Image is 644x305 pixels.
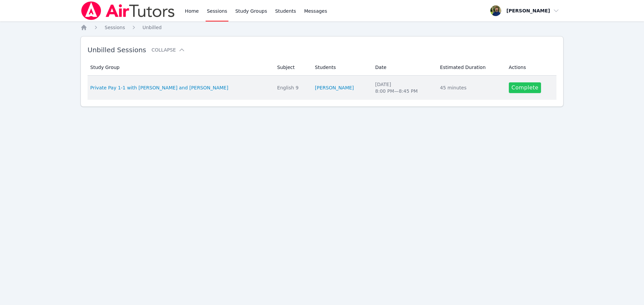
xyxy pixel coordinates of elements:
a: Private Pay 1-1 with [PERSON_NAME] and [PERSON_NAME] [90,84,228,91]
span: Unbilled Sessions [88,46,146,54]
a: [PERSON_NAME] [315,84,354,91]
th: Estimated Duration [436,59,505,76]
span: Sessions [105,25,125,30]
span: Messages [304,8,327,14]
a: Complete [509,82,541,93]
th: Students [311,59,371,76]
div: English 9 [277,84,307,91]
div: 45 minutes [440,84,501,91]
img: Air Tutors [80,1,175,20]
button: Collapse [152,47,185,53]
a: Sessions [105,24,125,31]
span: Unbilled [143,25,162,30]
div: [DATE] 8:00 PM — 8:45 PM [375,81,432,94]
nav: Breadcrumb [80,24,563,31]
tr: Private Pay 1-1 with [PERSON_NAME] and [PERSON_NAME]English 9[PERSON_NAME][DATE]8:00 PM—8:45 PM45... [88,76,556,100]
th: Study Group [88,59,273,76]
th: Actions [505,59,556,76]
a: Unbilled [143,24,162,31]
th: Date [371,59,436,76]
th: Subject [273,59,311,76]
